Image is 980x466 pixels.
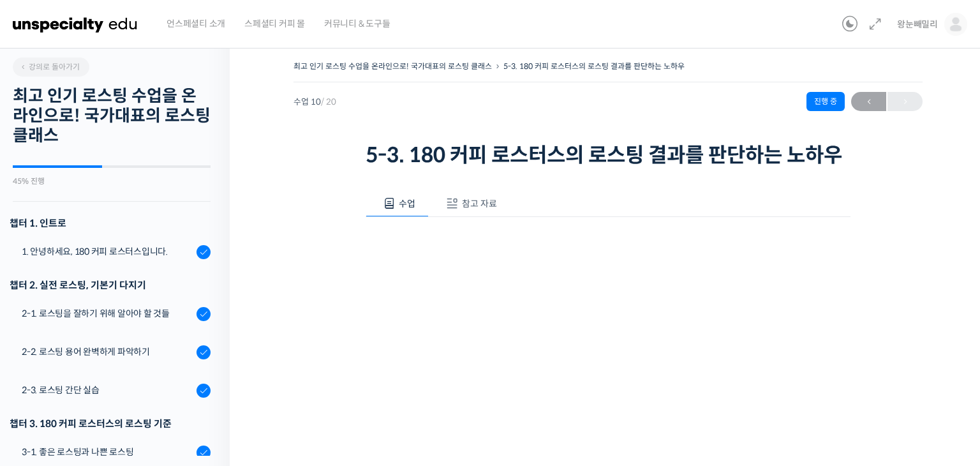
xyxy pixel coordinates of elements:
[806,92,845,111] div: 진행 중
[22,306,193,320] div: 2-1. 로스팅을 잘하기 위해 알아야 할 것들
[897,19,938,30] span: 왕눈빼밀리
[13,86,211,146] h2: 최고 인기 로스팅 수업을 온라인으로! 국가대표의 로스팅 클래스
[22,445,193,459] div: 3-1. 좋은 로스팅과 나쁜 로스팅
[22,345,193,359] div: 2-2. 로스팅 용어 완벽하게 파악하기
[10,214,211,232] h3: 챕터 1. 인트로
[851,92,886,111] a: ←이전
[19,62,80,71] span: 강의로 돌아가기
[13,177,211,185] div: 45% 진행
[22,244,193,259] div: 1. 안녕하세요, 180 커피 로스터스입니다.
[321,96,336,107] span: / 20
[462,198,497,209] span: 참고 자료
[503,61,685,71] a: 5-3. 180 커피 로스터스의 로스팅 결과를 판단하는 노하우
[851,93,886,110] span: ←
[399,198,415,209] span: 수업
[10,415,211,432] div: 챕터 3. 180 커피 로스터스의 로스팅 기준
[13,57,89,77] a: 강의로 돌아가기
[22,383,193,397] div: 2-3. 로스팅 간단 실습
[10,276,211,294] div: 챕터 2. 실전 로스팅, 기본기 다지기
[366,143,850,167] h1: 5-3. 180 커피 로스터스의 로스팅 결과를 판단하는 노하우
[293,98,336,106] span: 수업 10
[293,61,492,71] a: 최고 인기 로스팅 수업을 온라인으로! 국가대표의 로스팅 클래스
